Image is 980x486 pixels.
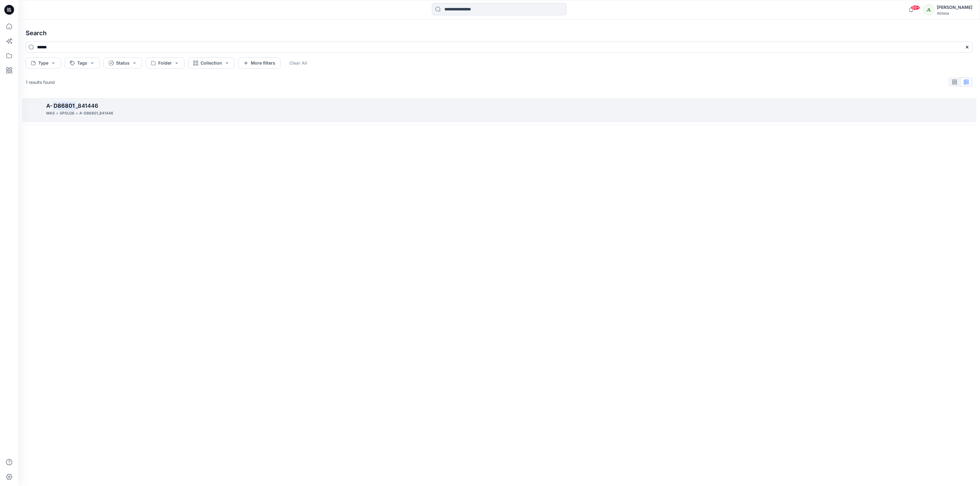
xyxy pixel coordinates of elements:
[937,4,972,11] div: [PERSON_NAME]
[937,11,972,16] div: Athleta
[22,98,976,122] a: A-D86801_841446MAS>SPSU26>A-D86801_841446
[65,58,100,69] button: Tags
[46,110,55,117] p: MAS
[60,110,74,117] p: SPSU26
[76,110,78,117] p: >
[56,110,58,117] p: >
[79,110,113,117] p: A-D86801_841446
[104,58,142,69] button: Status
[76,103,98,109] span: _841446
[238,58,281,69] button: More filters
[26,58,61,69] button: Type
[46,103,52,109] span: A-
[21,24,978,42] h4: Search
[146,58,184,69] button: Folder
[188,58,235,69] button: Collection
[52,101,76,110] mark: D86801
[26,79,55,85] p: 1 results found
[923,4,934,15] div: JL
[911,5,920,10] span: 99+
